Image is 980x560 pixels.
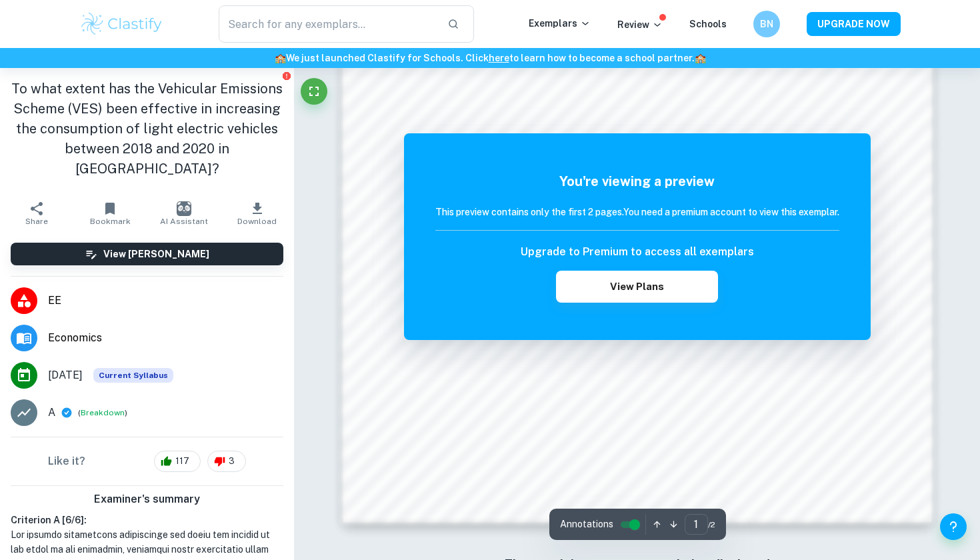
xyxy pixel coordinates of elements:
span: AI Assistant [160,217,208,226]
button: Fullscreen [301,78,327,105]
span: 🏫 [695,53,706,63]
span: Bookmark [90,217,131,226]
span: 3 [221,455,242,468]
span: Share [25,217,48,226]
h6: View [PERSON_NAME] [103,247,209,261]
button: AI Assistant [147,195,221,232]
h6: This preview contains only the first 2 pages. You need a premium account to view this exemplar. [435,205,839,219]
button: BN [753,11,780,37]
button: View Plans [556,271,717,303]
span: Economics [48,330,283,346]
h6: BN [759,17,775,31]
button: Help and Feedback [940,513,967,540]
button: Report issue [281,71,291,81]
h6: Examiner's summary [5,491,289,507]
span: Download [237,217,277,226]
button: Breakdown [81,407,125,419]
span: 117 [168,455,197,468]
a: Schools [689,19,727,29]
button: Download [221,195,294,232]
h6: Like it? [48,453,85,469]
span: [DATE] [48,367,83,383]
div: This exemplar is based on the current syllabus. Feel free to refer to it for inspiration/ideas wh... [93,368,173,383]
button: View [PERSON_NAME] [11,243,283,265]
h6: Upgrade to Premium to access all exemplars [521,244,754,260]
span: EE [48,293,283,309]
span: 🏫 [275,53,286,63]
h6: Criterion A [ 6 / 6 ]: [11,513,283,527]
p: Exemplars [529,16,591,31]
p: A [48,405,55,421]
button: UPGRADE NOW [807,12,901,36]
h5: You're viewing a preview [435,171,839,191]
span: Current Syllabus [93,368,173,383]
span: Annotations [560,517,613,531]
span: ( ) [78,407,127,419]
button: Bookmark [73,195,147,232]
span: / 2 [708,519,715,531]
img: AI Assistant [177,201,191,216]
input: Search for any exemplars... [219,5,437,43]
img: Clastify logo [79,11,164,37]
p: Review [617,17,663,32]
h6: We just launched Clastify for Schools. Click to learn how to become a school partner. [3,51,977,65]
h1: To what extent has the Vehicular Emissions Scheme (VES) been effective in increasing the consumpt... [11,79,283,179]
a: here [489,53,509,63]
